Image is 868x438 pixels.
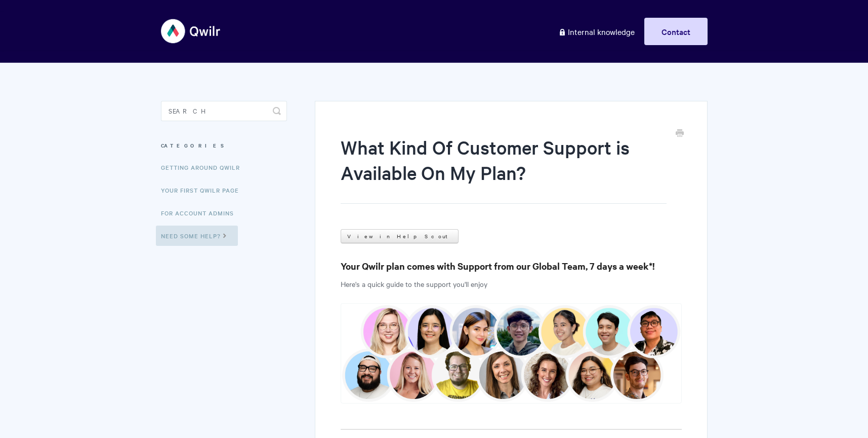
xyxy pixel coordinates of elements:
[341,134,666,204] h1: What Kind Of Customer Support is Available On My Plan?
[161,12,221,50] img: Qwilr Help Center
[644,18,708,45] a: Contact
[341,303,681,403] img: file-nhF9XdI459.png
[341,259,681,273] h3: Your Qwilr plan comes with Support from our Global Team, 7 days a week*!
[341,229,459,243] a: View in Help Scout
[156,226,238,246] a: Need Some Help?
[341,278,681,290] p: Here's a quick guide to the support you'll enjoy
[161,136,287,155] h3: Categories
[676,128,684,139] a: Print this Article
[161,180,246,200] a: Your First Qwilr Page
[161,203,241,223] a: For Account Admins
[161,101,287,121] input: Search
[551,18,642,45] a: Internal knowledge
[161,157,247,177] a: Getting Around Qwilr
